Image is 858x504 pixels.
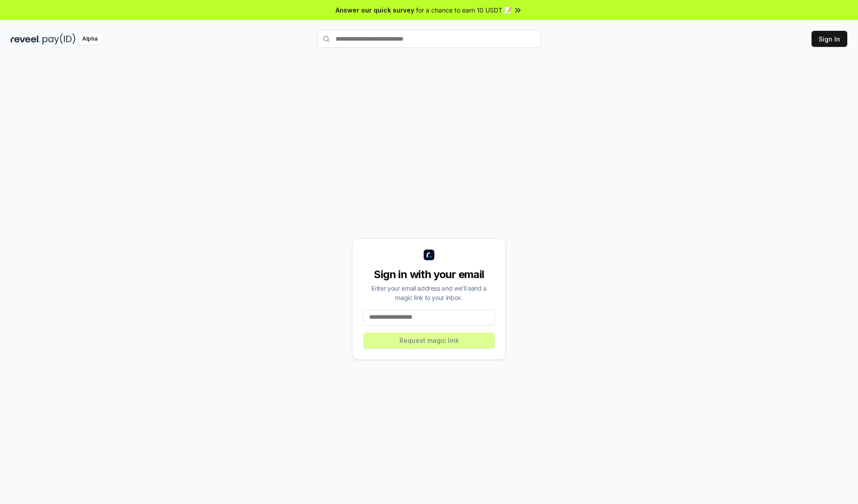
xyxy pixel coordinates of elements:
img: pay_id [42,33,76,45]
span: for a chance to earn 10 USDT 📝 [416,5,512,15]
span: Answer our quick survey [336,5,414,15]
img: reveel_dark [11,33,41,45]
img: logo_small [424,250,434,260]
div: Sign in with your email [363,267,495,282]
div: Enter your email address and we’ll send a magic link to your inbox. [363,283,495,302]
div: Alpha [77,33,102,45]
button: Sign In [812,31,847,47]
